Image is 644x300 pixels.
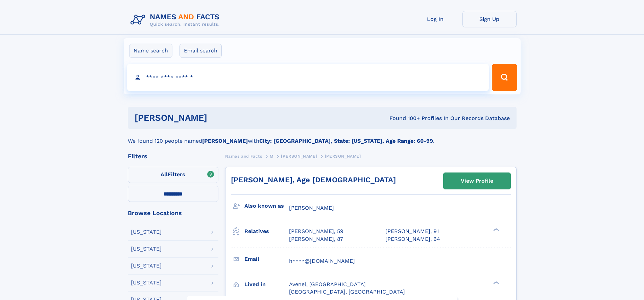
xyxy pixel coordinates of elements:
span: [PERSON_NAME] [281,154,317,159]
div: [US_STATE] [131,263,162,269]
h3: Email [244,253,289,265]
label: Filters [128,167,218,183]
div: ❯ [492,228,500,232]
a: [PERSON_NAME], 59 [289,228,343,235]
div: Browse Locations [128,210,218,216]
a: [PERSON_NAME], 91 [385,228,439,235]
div: We found 120 people named with . [128,129,517,145]
div: [US_STATE] [131,280,162,285]
b: [PERSON_NAME] [202,138,248,144]
div: ❯ [492,280,500,285]
span: [GEOGRAPHIC_DATA], [GEOGRAPHIC_DATA] [289,289,405,295]
span: M [270,154,273,159]
b: City: [GEOGRAPHIC_DATA], State: [US_STATE], Age Range: 60-99 [259,138,433,144]
h1: [PERSON_NAME] [135,114,299,122]
div: Found 100+ Profiles In Our Records Database [298,115,510,122]
span: [PERSON_NAME] [289,205,334,211]
a: [PERSON_NAME], Age [DEMOGRAPHIC_DATA] [231,176,396,184]
span: [PERSON_NAME] [325,154,361,159]
button: Search Button [492,64,517,91]
a: [PERSON_NAME] [281,152,317,160]
a: [PERSON_NAME], 87 [289,235,343,243]
h3: Relatives [244,226,289,237]
span: Avenel, [GEOGRAPHIC_DATA] [289,281,366,287]
div: Filters [128,153,218,159]
span: All [161,171,168,178]
h3: Also known as [244,200,289,212]
div: View Profile [461,173,493,189]
a: Sign Up [462,11,517,27]
a: M [270,152,273,160]
a: Names and Facts [225,152,262,160]
a: View Profile [444,173,510,189]
input: search input [127,64,489,91]
div: [US_STATE] [131,229,162,235]
a: [PERSON_NAME], 64 [385,235,440,243]
img: Logo Names and Facts [128,11,225,29]
div: [US_STATE] [131,246,162,252]
label: Name search [129,44,172,58]
a: Log In [408,11,462,27]
h3: Lived in [244,279,289,290]
label: Email search [180,44,222,58]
